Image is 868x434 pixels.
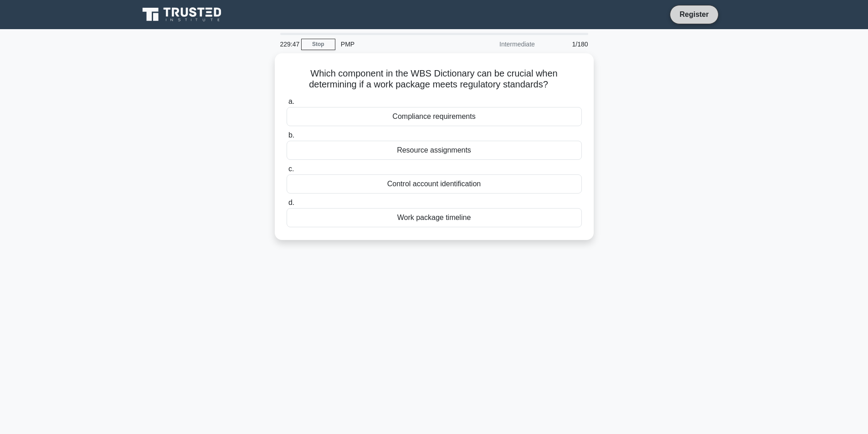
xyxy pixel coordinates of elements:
a: Stop [301,39,335,50]
div: Work package timeline [287,208,582,227]
div: Resource assignments [287,141,582,160]
span: c. [288,165,294,173]
h5: Which component in the WBS Dictionary can be crucial when determining if a work package meets reg... [286,68,583,91]
div: PMP [335,35,461,53]
div: Compliance requirements [287,107,582,126]
div: 1/180 [540,35,594,53]
div: 229:47 [275,35,301,53]
span: b. [288,131,294,139]
div: Control account identification [287,174,582,194]
div: Intermediate [461,35,540,53]
a: Register [674,9,714,20]
span: d. [288,199,294,206]
span: a. [288,97,294,105]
